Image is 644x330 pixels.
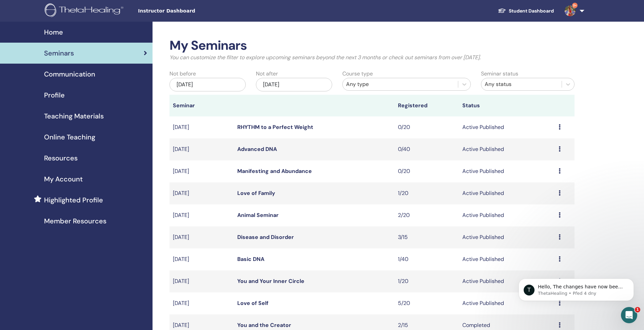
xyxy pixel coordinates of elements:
td: [DATE] [169,270,234,292]
a: RHYTHM to a Perfect Weight [237,124,313,131]
iframe: Intercom notifications zpráva [508,264,644,312]
label: Not after [256,70,278,78]
div: Any type [346,80,454,88]
span: 1 [635,307,640,312]
div: [DATE] [256,78,332,91]
a: Love of Self [237,300,268,307]
th: Status [459,95,556,116]
a: Love of Family [237,190,275,197]
td: Active Published [459,182,556,204]
td: Active Published [459,226,556,248]
td: 0/20 [395,116,459,138]
span: Communication [44,69,95,79]
a: Basic DNA [237,256,264,263]
td: Active Published [459,292,556,314]
td: [DATE] [169,292,234,314]
p: You can customize the filter to explore upcoming seminars beyond the next 3 months or check out s... [169,53,575,62]
td: Active Published [459,248,556,270]
a: You and the Creator [237,322,291,329]
td: [DATE] [169,226,234,248]
th: Registered [395,95,459,116]
label: Seminar status [481,70,518,78]
img: logo.png [45,3,126,19]
span: Online Teaching [44,132,95,142]
td: Active Published [459,116,556,138]
label: Course type [342,70,373,78]
td: 3/15 [395,226,459,248]
span: Highlighted Profile [44,195,103,205]
a: Manifesting and Abundance [237,168,312,175]
img: graduation-cap-white.svg [498,8,506,14]
td: [DATE] [169,116,234,138]
td: 0/40 [395,138,459,160]
a: You and Your Inner Circle [237,278,304,285]
td: Active Published [459,138,556,160]
td: [DATE] [169,182,234,204]
h2: My Seminars [169,38,575,53]
span: My Account [44,174,83,184]
th: Seminar [169,95,234,116]
td: 1/20 [395,270,459,292]
td: [DATE] [169,160,234,182]
td: 1/40 [395,248,459,270]
a: Animal Seminar [237,212,279,219]
span: Member Resources [44,216,106,226]
span: Home [44,27,63,37]
img: default.jpg [565,5,576,16]
td: 0/20 [395,160,459,182]
span: Seminars [44,48,74,58]
td: [DATE] [169,138,234,160]
span: Teaching Materials [44,111,104,121]
td: 2/20 [395,204,459,226]
td: Active Published [459,160,556,182]
div: [DATE] [169,78,246,91]
label: Not before [169,70,196,78]
span: Instructor Dashboard [138,7,240,15]
span: Resources [44,153,78,163]
a: Student Dashboard [492,5,559,17]
span: Profile [44,90,65,100]
div: Any status [485,80,558,88]
td: 1/20 [395,182,459,204]
td: [DATE] [169,204,234,226]
a: Disease and Disorder [237,234,294,241]
span: 9+ [572,3,578,8]
iframe: Intercom live chat [621,307,637,323]
td: Active Published [459,204,556,226]
td: Active Published [459,270,556,292]
td: [DATE] [169,248,234,270]
a: Advanced DNA [237,146,277,153]
td: 5/20 [395,292,459,314]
